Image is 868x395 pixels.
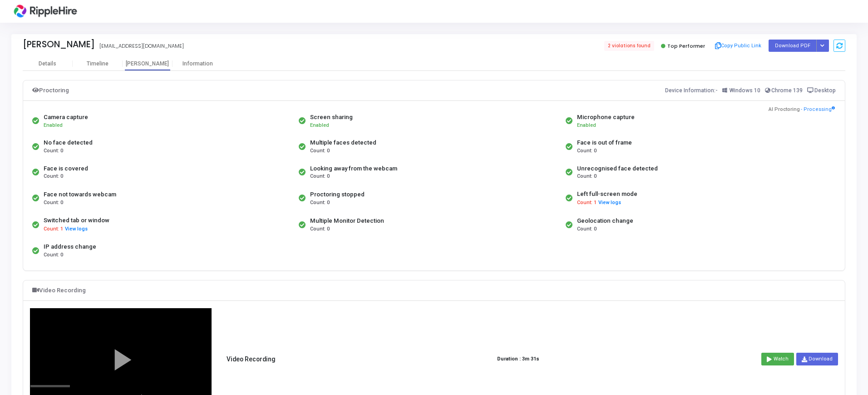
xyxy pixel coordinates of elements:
[32,85,69,96] div: Proctoring
[310,199,330,207] span: Count: 0
[44,190,116,199] div: Face not towards webcam
[814,87,836,94] span: Desktop
[310,122,329,128] span: Enabled
[577,190,637,199] div: Left full-screen mode
[44,164,88,173] div: Face is covered
[310,147,330,155] span: Count: 0
[44,251,63,259] span: Count: 0
[665,85,836,96] div: Device Information:-
[123,60,173,67] div: [PERSON_NAME]
[44,173,63,180] span: Count: 0
[730,87,760,94] span: Windows 10
[577,113,635,122] div: Microphone capture
[44,225,63,233] span: Count: 1
[577,147,597,155] span: Count: 0
[87,60,108,67] div: Timeline
[796,353,838,365] a: Download
[44,122,63,128] span: Enabled
[11,2,79,20] img: logo
[99,42,184,50] div: [EMAIL_ADDRESS][DOMAIN_NAME]
[310,173,330,180] span: Count: 0
[598,199,621,207] button: View logs
[32,285,86,296] div: Video Recording
[310,164,397,173] div: Looking away from the webcam
[769,40,817,52] button: Download PDF
[39,60,56,67] div: Details
[712,39,764,53] button: Copy Public Link
[769,106,800,114] span: AI Proctoring
[44,147,63,155] span: Count: 0
[761,353,794,365] button: Watch
[310,225,330,233] span: Count: 0
[497,355,539,363] strong: Duration : 3m 31s
[23,39,95,50] div: [PERSON_NAME]
[310,113,353,122] div: Screen sharing
[44,216,109,225] div: Switched tab or window
[577,164,658,173] div: Unrecognised face detected
[771,87,803,94] span: Chrome 139
[44,113,88,122] div: Camera capture
[577,122,596,128] span: Enabled
[577,216,633,225] div: Geolocation change
[44,242,96,251] div: IP address change
[577,138,632,147] div: Face is out of frame
[667,42,705,50] span: Top Performer
[44,199,63,207] span: Count: 0
[577,225,597,233] span: Count: 0
[310,190,365,199] div: Proctoring stopped
[64,225,88,234] button: View logs
[577,173,597,180] span: Count: 0
[310,216,384,225] div: Multiple Monitor Detection
[173,60,222,67] div: Information
[801,106,835,114] span: - Processing
[604,41,654,51] span: 2 violations found
[577,199,597,207] span: Count: 1
[816,40,829,52] div: Button group with nested dropdown
[310,138,376,147] div: Multiple faces detected
[30,385,211,387] div: scrub bar
[44,138,93,147] div: No face detected
[227,355,275,363] h5: Video Recording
